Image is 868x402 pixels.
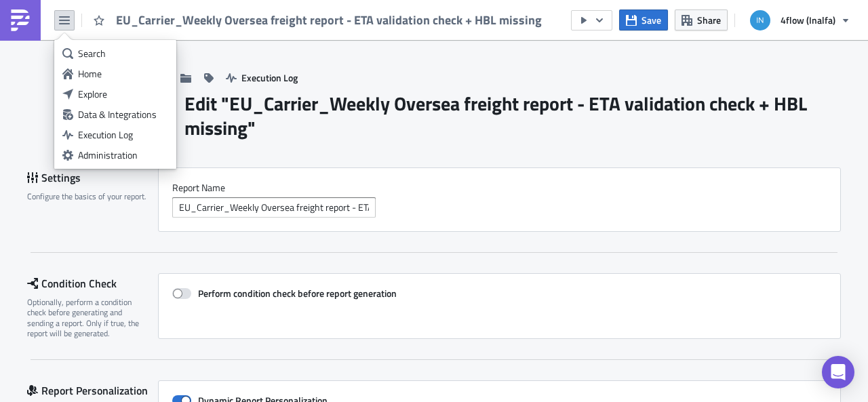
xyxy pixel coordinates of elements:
[749,9,772,32] img: Avatar
[78,108,168,121] div: Data & Integrations
[5,114,648,125] p: Thank you for your collaboration.
[78,128,168,142] div: Execution Log
[241,71,298,85] span: Execution Log
[742,5,858,35] button: 4flow (Inalfa)
[198,286,397,300] strong: Perform condition check before report generation
[27,297,149,339] div: Optionally, perform a condition check before generating and sending a report. Only if true, the r...
[78,47,168,60] div: Search
[33,41,648,73] p: Please review the listed orders and advise whether the ETA to port and ETA to plant are still val...
[78,87,168,101] div: Explore
[27,273,158,294] div: Condition Check
[27,167,158,188] div: Settings
[5,20,648,31] p: In the attachment you will find the report containing two information that require action:
[781,13,835,27] span: 4flow (Inalfa)
[184,92,841,140] h1: Edit " EU_Carrier_Weekly Oversea freight report - ETA validation check + HBL missing "
[78,148,168,162] div: Administration
[33,41,98,52] strong: ETA Validation
[172,182,827,194] label: Report Nam﻿e
[27,380,158,401] div: Report Personalization
[9,9,31,31] img: PushMetrics
[822,356,854,388] div: Open Intercom Messenger
[5,5,648,16] p: Hello,
[697,13,721,27] span: Share
[219,67,304,88] button: Execution Log
[27,191,149,201] div: Configure the basics of your report.
[78,67,168,81] div: Home
[5,5,648,150] body: Rich Text Area. Press ALT-0 for help.
[675,9,728,31] button: Share
[642,13,661,27] span: Save
[33,83,90,94] strong: HBL Missing
[33,83,648,104] p: Please check the listed orders and upload the HBL numbers in iTMS accordingly.
[619,9,668,31] button: Save
[116,12,543,28] span: EU_Carrier_Weekly Oversea freight report - ETA validation check + HBL missing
